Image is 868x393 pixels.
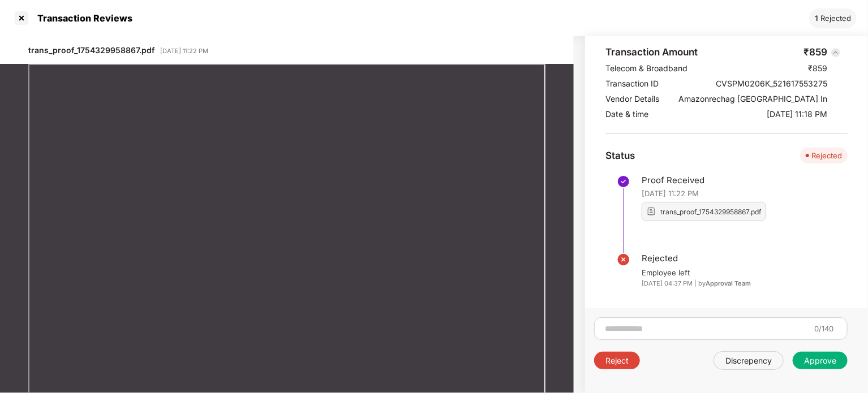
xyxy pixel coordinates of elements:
img: svg+xml;base64,PHN2ZyBpZD0iU3RlcC1Eb25lLTMyeDMyIiB4bWxucz0iaHR0cDovL3d3dy53My5vcmcvMjAwMC9zdmciIH... [617,175,630,188]
div: Proof Received [642,175,766,186]
div: Status [605,149,635,162]
div: [DATE] 11:22 PM [160,47,208,55]
span: Approval Team [706,279,751,287]
span: [DATE] 04:37 PM | by [642,279,706,287]
div: ₹859 [803,46,827,58]
div: Rejected [811,150,842,161]
div: trans_proof_1754329958867.pdf [660,208,761,215]
img: svg+xml;base64,PHN2ZyB4bWxucz0iaHR0cDovL3d3dy53My5vcmcvMjAwMC9zdmciIHdpZHRoPSIxNiIgaGVpZ2h0PSIxNi... [647,207,656,216]
div: [DATE] 11:22 PM [642,188,766,198]
div: Transaction Amount [605,46,698,58]
div: Telecom & Broadband [605,63,687,74]
div: Transaction ID [605,78,659,89]
div: Employee left [642,267,751,278]
div: [DATE] 11:18 PM [767,109,827,119]
div: Amazonrechag [GEOGRAPHIC_DATA] In [678,93,827,104]
div: Transaction Reviews [31,12,132,24]
div: 1 [815,14,818,23]
img: svg+xml;base64,PHN2ZyBpZD0iU3RlcC1QZW5kaW5nLTI0eDI0IiB4bWxucz0iaHR0cDovL3d3dy53My5vcmcvMjAwMC9zdm... [617,253,630,266]
div: 0/140 [814,324,833,334]
div: Date & time [605,109,648,119]
div: Reject [605,355,629,366]
div: Discrepency [725,355,772,366]
div: trans_proof_1754329958867.pdf [28,45,154,55]
div: CVSPM0206K_521617553275 [716,78,827,89]
div: Approve [804,355,836,366]
div: Vendor Details [605,93,659,104]
img: svg+xml;base64,PHN2ZyBpZD0iQmFjay0zMngzMiIgeG1sbnM9Imh0dHA6Ly93d3cudzMub3JnLzIwMDAvc3ZnIiB3aWR0aD... [830,47,841,58]
div: Rejected [642,253,751,264]
div: Rejected [820,14,851,23]
div: ₹859 [808,63,827,74]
